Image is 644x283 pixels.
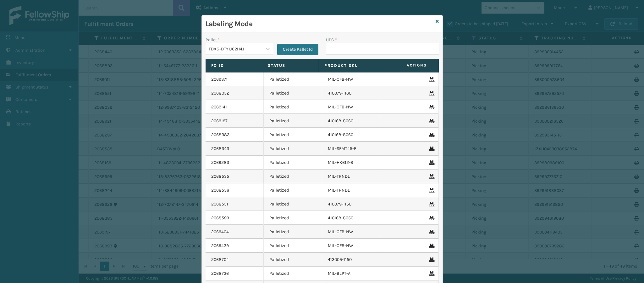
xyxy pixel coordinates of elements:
[211,63,256,68] label: Fo Id
[211,90,229,96] a: 2068032
[322,197,381,211] td: 410079-1150
[429,257,433,262] i: Remove From Pallet
[264,156,322,170] td: Palletized
[326,37,337,43] label: UPC
[322,211,381,225] td: 410168-8050
[429,77,433,82] i: Remove From Pallet
[322,114,381,128] td: 410168-8060
[264,128,322,142] td: Palletized
[211,118,228,124] a: 2069197
[322,225,381,239] td: MIL-CFB-NW
[211,201,228,207] a: 2068551
[264,239,322,253] td: Palletized
[429,119,433,123] i: Remove From Pallet
[322,100,381,114] td: MIL-CFB-NW
[322,267,381,280] td: MIL-BLPT-A
[211,257,229,263] a: 2068704
[211,243,229,249] a: 2069439
[377,60,430,71] span: Actions
[322,170,381,183] td: MIL-TRNDL
[211,104,227,110] a: 2069141
[211,215,229,221] a: 2068599
[324,63,369,68] label: Product SKU
[429,202,433,206] i: Remove From Pallet
[429,216,433,220] i: Remove From Pallet
[277,44,318,55] button: Create Pallet Id
[206,37,220,43] label: Pallet
[322,142,381,156] td: MIL-SFMT45-F
[429,105,433,109] i: Remove From Pallet
[211,146,229,152] a: 2068343
[429,244,433,248] i: Remove From Pallet
[264,183,322,197] td: Palletized
[322,156,381,170] td: MIL-HK612-6
[429,147,433,151] i: Remove From Pallet
[322,183,381,197] td: MIL-TRNDL
[429,271,433,276] i: Remove From Pallet
[429,230,433,234] i: Remove From Pallet
[264,114,322,128] td: Palletized
[264,211,322,225] td: Palletized
[429,174,433,179] i: Remove From Pallet
[322,72,381,86] td: MIL-CFB-NW
[322,239,381,253] td: MIL-CFB-NW
[268,63,313,68] label: Status
[264,197,322,211] td: Palletized
[264,170,322,183] td: Palletized
[211,76,228,83] a: 2069371
[211,132,229,138] a: 2068383
[429,160,433,165] i: Remove From Pallet
[264,86,322,100] td: Palletized
[429,91,433,95] i: Remove From Pallet
[211,173,229,180] a: 2068535
[264,267,322,280] td: Palletized
[211,270,229,277] a: 2068736
[211,187,229,193] a: 2068536
[211,159,229,166] a: 2069283
[264,225,322,239] td: Palletized
[264,253,322,267] td: Palletized
[429,188,433,193] i: Remove From Pallet
[211,229,229,235] a: 2069404
[322,86,381,100] td: 410079-1160
[429,133,433,137] i: Remove From Pallet
[264,72,322,86] td: Palletized
[264,142,322,156] td: Palletized
[209,46,262,52] div: FDXG-DTY1J62H4J
[264,100,322,114] td: Palletized
[322,128,381,142] td: 410168-8060
[322,253,381,267] td: 413009-1150
[206,19,433,29] h3: Labeling Mode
